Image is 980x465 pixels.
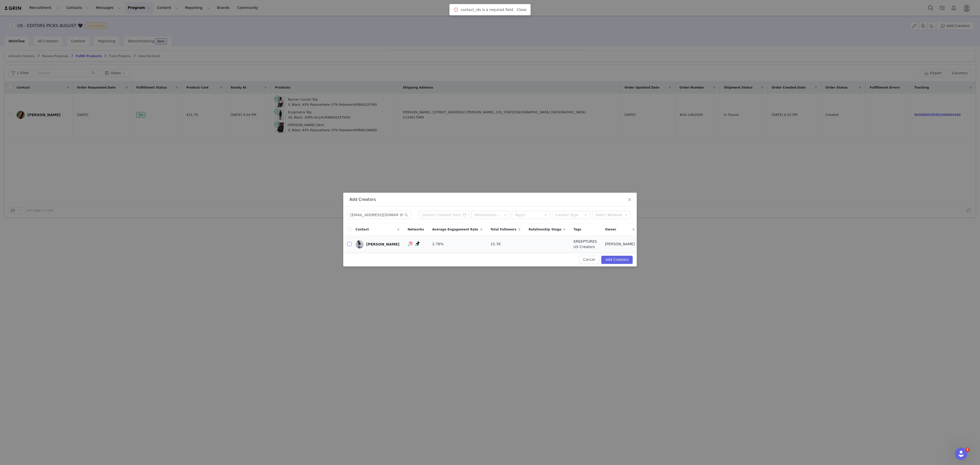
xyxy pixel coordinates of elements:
a: Close [517,8,526,12]
span: Average Engagement Rate [432,227,478,232]
span: [PERSON_NAME] [605,241,635,247]
img: f1dda76f-92c4-468b-9113-59d516366a38.jpg [356,240,364,248]
div: Tag(s) [515,212,542,217]
div: [PERSON_NAME] [366,242,399,246]
input: Search... [347,211,411,219]
span: 8 [965,448,970,452]
i: icon: calendar [463,213,466,217]
i: icon: down [504,213,507,217]
span: Owner [605,227,616,232]
span: Relationship Stage [529,227,561,232]
span: contact_ids is a required field [461,7,513,13]
i: icon: close [628,198,632,202]
span: KREEPTURES US Creators [573,239,597,250]
iframe: Intercom live chat [955,448,967,460]
span: 15.7K [491,241,501,247]
i: icon: search [405,213,408,217]
div: Add Creators [349,197,631,202]
button: Add Creators [601,256,633,264]
a: [PERSON_NAME] [356,240,399,248]
div: Select Network [595,212,623,217]
div: Relationship Stage [474,212,501,217]
span: Networks [408,227,424,232]
i: icon: down [584,213,587,217]
i: icon: close-circle [400,213,403,216]
button: Cancel [579,256,599,264]
input: Contact Created Date [419,211,469,219]
span: 2.78% [432,241,443,247]
span: Tags [573,227,581,232]
button: Close [622,193,637,207]
i: icon: down [625,213,628,217]
span: Total Followers [491,227,517,232]
img: instagram.svg [409,241,413,246]
i: icon: down [544,213,547,217]
div: Contact Type [555,212,582,217]
span: Contact [356,227,369,232]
